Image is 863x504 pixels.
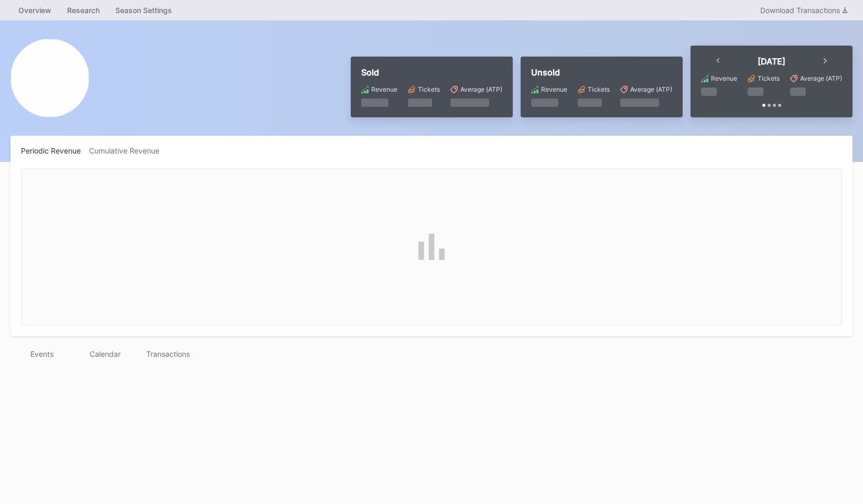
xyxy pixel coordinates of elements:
[59,3,107,18] a: Research
[371,85,397,93] div: Revenue
[711,74,737,82] div: Revenue
[588,85,610,93] div: Tickets
[107,3,180,18] a: Season Settings
[89,146,168,155] div: Cumulative Revenue
[21,146,89,155] div: Periodic Revenue
[758,56,785,67] div: [DATE]
[758,74,780,82] div: Tickets
[460,85,502,93] div: Average (ATP)
[541,85,567,93] div: Revenue
[800,74,842,82] div: Average (ATP)
[361,67,502,78] div: Sold
[418,85,440,93] div: Tickets
[755,3,853,17] button: Download Transactions
[630,85,672,93] div: Average (ATP)
[10,3,59,18] a: Overview
[73,346,136,361] div: Calendar
[136,346,199,361] div: Transactions
[10,346,73,361] div: Events
[531,67,672,78] div: Unsold
[760,6,847,15] div: Download Transactions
